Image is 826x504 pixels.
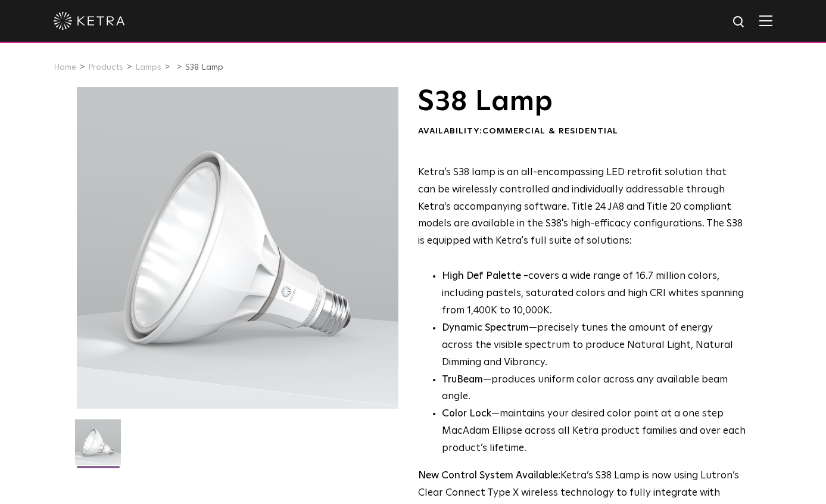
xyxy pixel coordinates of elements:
[442,320,746,372] li: —precisely tunes the amount of energy across the visible spectrum to produce Natural Light, Natur...
[759,15,772,26] img: Hamburger%20Nav.svg
[442,268,746,320] p: covers a wide range of 16.7 million colors, including pastels, saturated colors and high CRI whit...
[418,164,746,250] p: Ketra’s S38 lamp is an all-encompassing LED retrofit solution that can be wirelessly controlled a...
[88,63,123,71] a: Products
[442,406,746,458] li: —maintains your desired color point at a one step MacAdam Ellipse across all Ketra product famili...
[442,409,491,419] strong: Color Lock
[75,419,121,474] img: S38-Lamp-Edison-2021-Web-Square
[482,127,618,135] span: Commercial & Residential
[442,372,746,406] li: —produces uniform color across any available beam angle.
[442,323,529,333] strong: Dynamic Spectrum
[418,87,746,117] h1: S38 Lamp
[54,12,125,30] img: ketra-logo-2019-white
[54,63,76,71] a: Home
[135,63,161,71] a: Lamps
[418,471,560,481] strong: New Control System Available:
[185,63,223,71] a: S38 Lamp
[418,126,746,138] div: Availability:
[442,375,483,385] strong: TruBeam
[732,15,747,30] img: search icon
[442,271,528,281] strong: High Def Palette -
